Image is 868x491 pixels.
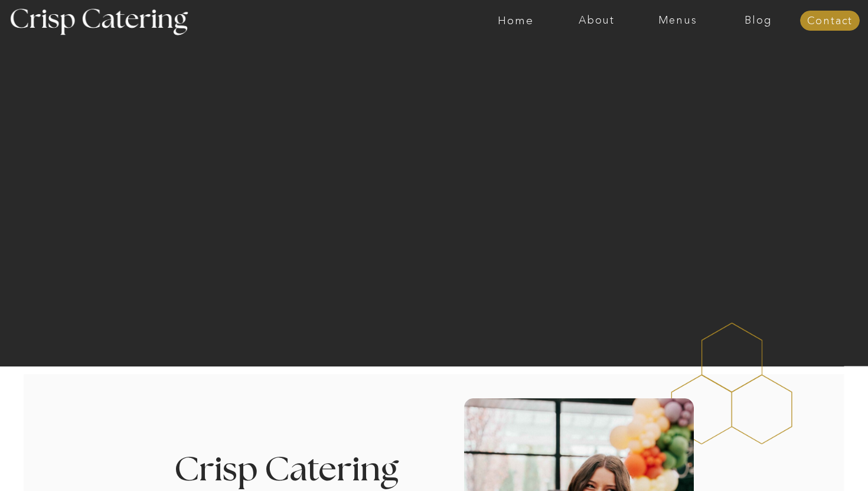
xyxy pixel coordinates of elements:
[718,15,799,27] a: Blog
[750,432,868,491] iframe: podium webchat widget bubble
[800,15,860,27] a: Contact
[667,305,868,447] iframe: podium webchat widget prompt
[637,15,718,27] a: Menus
[174,453,429,488] h3: Crisp Catering
[556,15,637,27] a: About
[475,15,556,27] a: Home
